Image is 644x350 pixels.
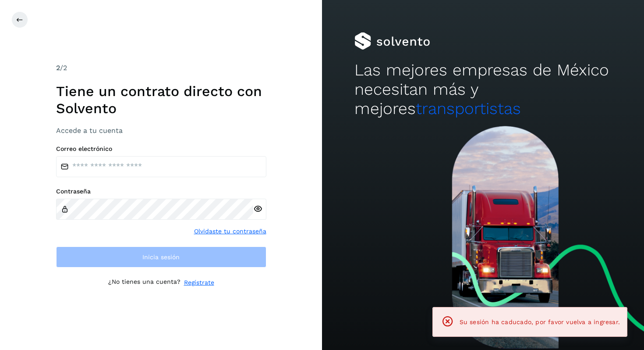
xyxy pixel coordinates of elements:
h3: Accede a tu cuenta [56,126,266,135]
span: Inicia sesión [142,254,180,260]
span: Su sesión ha caducado, por favor vuelva a ingresar. [460,318,620,325]
h2: Las mejores empresas de México necesitan más y mejores [354,61,612,119]
label: Correo electrónico [56,145,266,153]
a: Olvidaste tu contraseña [194,227,266,236]
h1: Tiene un contrato directo con Solvento [56,83,266,117]
span: transportistas [416,99,521,118]
button: Inicia sesión [56,246,266,268]
a: Regístrate [184,278,214,287]
div: /2 [56,63,266,73]
span: 2 [56,64,60,72]
label: Contraseña [56,188,266,195]
p: ¿No tienes una cuenta? [108,278,180,287]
